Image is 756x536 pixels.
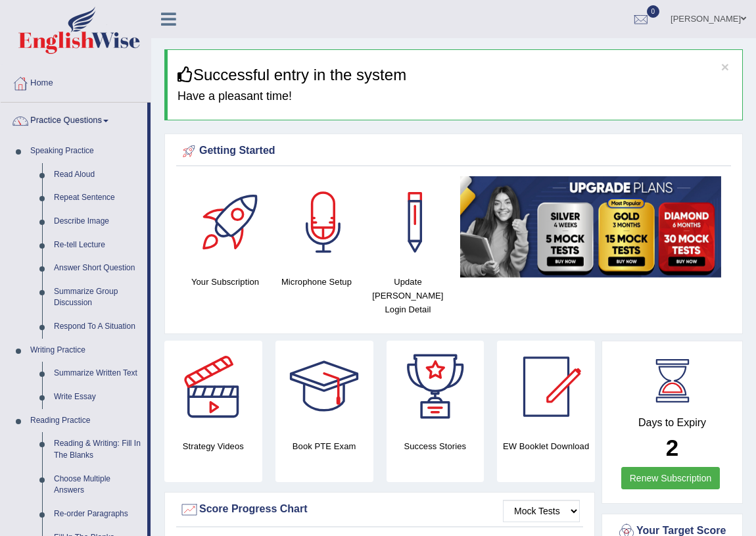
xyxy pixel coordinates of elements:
[369,275,447,316] h4: Update [PERSON_NAME] Login Detail
[48,468,147,502] a: Choose Multiple Answers
[617,417,728,429] h4: Days to Expiry
[666,435,678,460] b: 2
[277,275,356,289] h4: Microphone Setup
[48,210,147,233] a: Describe Image
[48,362,147,385] a: Summarize Written Text
[48,256,147,280] a: Answer Short Question
[48,385,147,409] a: Write Essay
[460,176,721,278] img: small5.jpg
[48,186,147,210] a: Repeat Sentence
[24,409,147,433] a: Reading Practice
[48,233,147,257] a: Re-tell Lecture
[24,339,147,362] a: Writing Practice
[177,90,732,103] h4: Have a pleasant time!
[647,5,660,18] span: 0
[164,439,262,453] h4: Strategy Videos
[1,65,151,98] a: Home
[48,280,147,315] a: Summarize Group Discussion
[177,66,732,84] h3: Successful entry in the system
[179,141,728,161] div: Getting Started
[24,139,147,163] a: Speaking Practice
[275,439,373,453] h4: Book PTE Exam
[179,500,580,520] div: Score Progress Chart
[48,502,147,526] a: Re-order Paragraphs
[1,103,147,135] a: Practice Questions
[48,163,147,187] a: Read Aloud
[621,467,721,489] a: Renew Subscription
[48,432,147,467] a: Reading & Writing: Fill In The Blanks
[186,275,264,289] h4: Your Subscription
[721,60,729,74] button: ×
[48,315,147,339] a: Respond To A Situation
[497,439,595,453] h4: EW Booklet Download
[387,439,484,453] h4: Success Stories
